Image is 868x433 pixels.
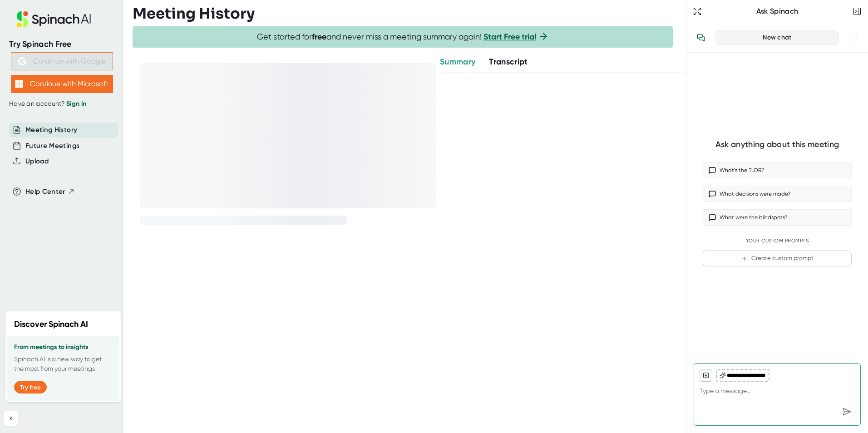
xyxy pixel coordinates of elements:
div: Send message [838,403,855,420]
button: Create custom prompt [703,251,852,266]
span: Help Center [25,187,65,197]
b: free [312,32,326,42]
button: Future Meetings [25,141,79,151]
h2: Discover Spinach AI [14,318,88,330]
button: Continue with Microsoft [11,75,113,93]
div: Your Custom Prompts [703,238,852,244]
div: Ask anything about this meeting [715,139,839,150]
img: Aehbyd4JwY73AAAAAElFTkSuQmCC [18,57,26,65]
a: Sign in [66,100,86,108]
span: Summary [440,57,475,67]
button: Try free [14,381,47,394]
button: Help Center [25,187,75,197]
h3: Meeting History [133,5,255,22]
div: Ask Spinach [704,7,851,16]
button: Collapse sidebar [4,411,18,426]
span: Transcript [489,57,528,67]
button: What decisions were made? [703,186,852,202]
a: Start Free trial [483,32,536,42]
div: New chat [721,34,833,42]
h3: From meetings to insights [14,344,112,351]
button: View conversation history [692,29,710,47]
div: Try Spinach Free [9,39,114,49]
button: What’s the TLDR? [703,162,852,178]
p: Spinach AI is a new way to get the most from your meetings [14,354,112,374]
button: Close conversation sidebar [851,5,863,18]
button: Transcript [489,56,528,68]
button: Upload [25,156,49,167]
button: What were the blindspots? [703,209,852,226]
button: Summary [440,56,475,68]
span: Get started for and never miss a meeting summary again! [257,32,549,42]
button: Expand to Ask Spinach page [691,5,704,18]
button: Continue with Google [11,52,113,70]
div: Have an account? [9,100,114,108]
button: Meeting History [25,125,77,135]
